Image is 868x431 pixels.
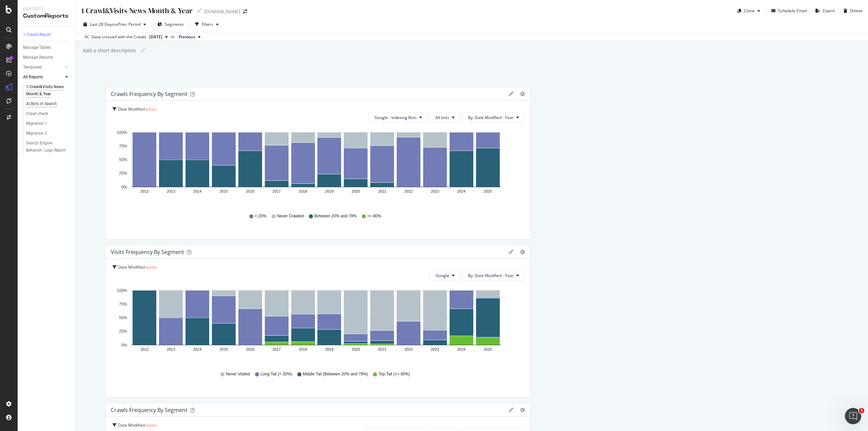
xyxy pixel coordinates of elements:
span: Google - Indexing Bots [374,115,417,120]
svg: A chart. [111,128,522,207]
div: Crawl check [26,110,48,117]
div: Export [823,8,835,14]
a: Crawl check [26,110,70,117]
text: 2024 [457,347,465,351]
div: Filters [202,21,213,27]
a: Templates [23,64,63,71]
text: 2024 [457,189,465,193]
button: Delete [841,5,863,16]
text: 2012 [140,189,149,193]
span: Never Visited [226,371,250,377]
div: Delete [850,8,863,14]
div: All Reports [23,74,43,81]
div: + Create Report [23,31,51,38]
button: Previous [176,33,203,41]
div: Migration 1 [26,120,47,127]
span: < 20% [255,213,266,219]
button: Filters [192,19,221,30]
text: 2012 [140,347,149,351]
div: gear [520,250,525,254]
span: 2025 Aug. 31st [149,34,162,40]
i: Edit report name [140,48,145,53]
button: Last 28 DaysvsPrev. Period [81,19,149,30]
text: 2013 [167,347,175,351]
text: 75% [119,302,127,307]
text: 2025 [484,189,492,193]
text: 0% [121,343,127,348]
text: 25% [119,171,127,176]
text: 2016 [246,347,254,351]
button: All bots [430,112,460,123]
svg: A chart. [111,286,522,365]
a: Manage Reports [23,54,70,61]
div: Clone [744,8,755,14]
text: 2021 [378,347,386,351]
div: Manage Reports [23,54,53,61]
text: 2014 [193,347,201,351]
span: Middle Tail (Between 20% and 79%) [303,371,368,377]
span: By: Date Modified - Year [468,273,514,278]
div: [DOMAIN_NAME] [204,8,240,15]
button: Segments [155,19,186,30]
span: >= 80% [367,213,381,219]
span: Segments [165,21,184,27]
text: 2020 [352,347,360,351]
text: 2021 [378,189,386,193]
span: Between 20% and 79% [314,213,357,219]
button: By: Date Modified - Year [462,112,525,123]
button: Google - Indexing Bots [369,112,428,123]
text: 2019 [325,347,333,351]
text: 50% [119,315,127,320]
a: Migration 2 [26,130,70,137]
div: Manage Tables [23,44,51,51]
div: Search Engine Behavior: Logs Report [26,140,66,154]
div: arrow-right-arrow-left [243,9,247,14]
div: Visits Frequency By SegmentgeargearDate Modified exists GoogleBy: Date Modified - YearA chart.Nev... [105,245,531,397]
text: 2014 [193,189,201,193]
div: gear [520,408,525,412]
span: exists [146,106,157,112]
a: AI Bots in Search [26,100,70,107]
a: + Create Report [23,31,70,38]
text: 2025 [484,347,492,351]
button: Google [430,270,460,281]
a: Search Engine Behavior: Logs Report [26,140,70,154]
div: 1 Crawl&Visits News Month & Year [26,83,66,98]
span: 1 [859,408,864,413]
a: All Reports [23,74,63,81]
text: 100% [117,288,127,293]
span: Date Modified [118,264,145,270]
text: 100% [117,130,127,135]
button: Export [813,5,835,16]
text: 2019 [325,189,333,193]
div: Reports [23,5,70,12]
text: 2016 [246,189,254,193]
a: Migration 1 [26,120,70,127]
button: [DATE] [146,33,171,41]
span: exists [146,264,157,270]
text: 2013 [167,189,175,193]
div: AI Bots in Search [26,100,57,107]
text: 2022 [405,189,413,193]
div: Add a short description [82,47,136,54]
a: Manage Tables [23,44,70,51]
div: Crawls Frequency By SegmentgeargearDate Modified exists Google - Indexing BotsAll botsBy: Date Mo... [105,87,531,239]
a: 1 Crawl&Visits News Month & Year [26,83,70,98]
span: Never Crawled [277,213,304,219]
span: exists [146,422,157,428]
text: 75% [119,144,127,149]
div: CustomReports [23,12,70,20]
text: 25% [119,329,127,334]
iframe: Intercom live chat [845,408,861,424]
text: 2022 [405,347,413,351]
text: 2020 [352,189,360,193]
span: vs Prev. Period [114,21,141,27]
div: Crawls Frequency By Segment [111,91,188,97]
text: 0% [121,185,127,190]
span: All bots [435,115,449,120]
span: Long Tail (< 20%) [260,371,292,377]
div: Templates [23,64,42,71]
div: Crawls Frequency By Segment [111,407,188,413]
text: 2017 [272,189,280,193]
